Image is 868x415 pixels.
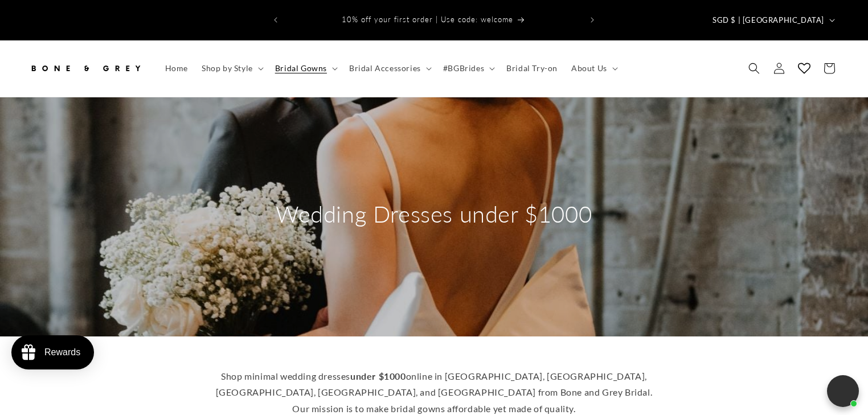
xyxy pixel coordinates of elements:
[350,371,406,381] strong: under $1000
[443,63,484,73] span: #BGBrides
[44,347,80,358] div: Rewards
[165,63,188,73] span: Home
[28,56,142,81] img: Bone and Grey Bridal
[349,63,421,73] span: Bridal Accessories
[564,56,623,80] summary: About Us
[713,15,824,26] span: SGD $ | [GEOGRAPHIC_DATA]
[827,375,859,407] button: Open chatbox
[580,9,605,31] button: Next announcement
[158,56,195,80] a: Home
[499,56,564,80] a: Bridal Try-on
[436,56,499,80] summary: #BGBrides
[742,56,767,81] summary: Search
[195,56,268,80] summary: Shop by Style
[276,199,592,229] h2: Wedding Dresses under $1000
[506,63,558,73] span: Bridal Try-on
[342,15,513,24] span: 10% off your first order | Use code: welcome
[268,56,342,80] summary: Bridal Gowns
[263,9,288,31] button: Previous announcement
[202,63,253,73] span: Shop by Style
[342,56,436,80] summary: Bridal Accessories
[275,63,327,73] span: Bridal Gowns
[571,63,607,73] span: About Us
[706,9,840,31] button: SGD $ | [GEOGRAPHIC_DATA]
[24,52,147,85] a: Bone and Grey Bridal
